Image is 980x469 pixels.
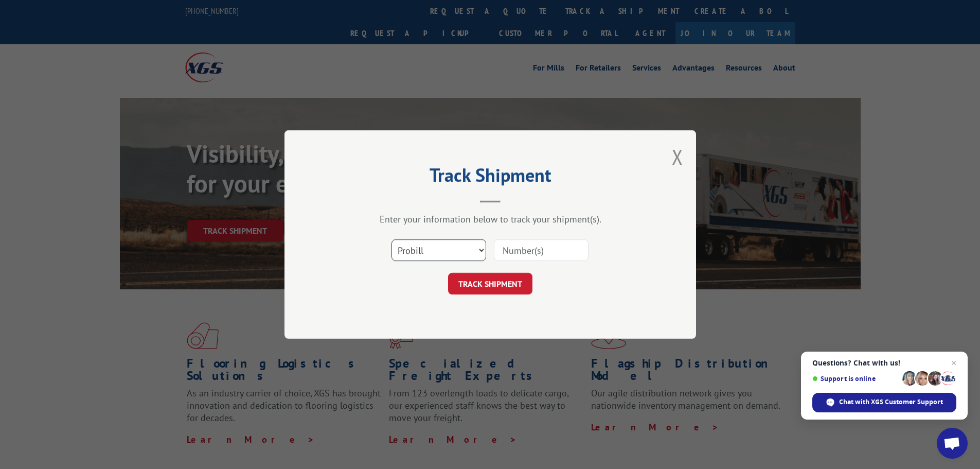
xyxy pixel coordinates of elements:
[812,375,899,383] span: Support is online
[812,393,956,412] div: Chat with XGS Customer Support
[336,213,645,225] div: Enter your information below to track your shipment(s).
[937,428,968,459] div: Open chat
[336,168,645,187] h2: Track Shipment
[672,143,683,170] button: Close modal
[494,239,589,261] input: Number(s)
[448,273,532,294] button: TRACK SHIPMENT
[948,357,960,369] span: Close chat
[839,397,943,407] span: Chat with XGS Customer Support
[812,359,956,367] span: Questions? Chat with us!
